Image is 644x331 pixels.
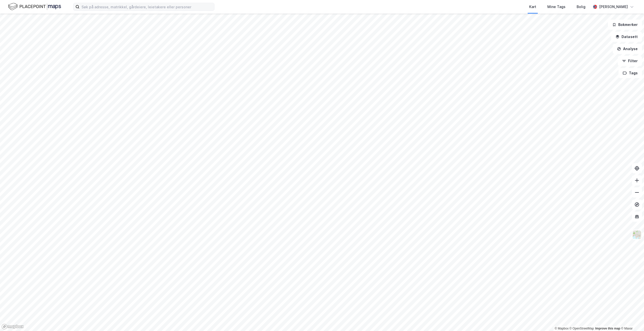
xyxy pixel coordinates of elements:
img: logo.f888ab2527a4732fd821a326f86c7f29.svg [8,2,61,11]
iframe: Chat Widget [619,307,644,331]
div: Kart [529,4,536,10]
div: Kontrollprogram for chat [619,307,644,331]
input: Søk på adresse, matrikkel, gårdeiere, leietakere eller personer [79,3,214,11]
div: Mine Tags [547,4,566,10]
div: Bolig [577,4,585,10]
div: [PERSON_NAME] [599,4,628,10]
